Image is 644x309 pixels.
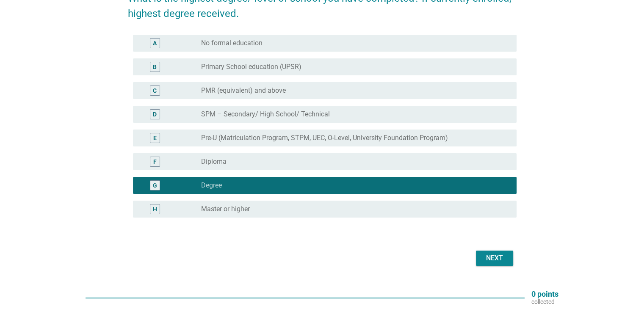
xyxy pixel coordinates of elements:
[153,157,157,166] div: F
[201,157,227,166] label: Diploma
[201,110,330,119] label: SPM – Secondary/ High School/ Technical
[153,134,157,143] div: E
[201,205,250,213] label: Master or higher
[153,205,157,214] div: H
[201,86,286,95] label: PMR (equivalent) and above
[201,134,448,142] label: Pre-U (Matriculation Program, STPM, UEC, O-Level, University Foundation Program)
[153,181,157,190] div: G
[153,110,157,119] div: D
[201,181,222,190] label: Degree
[476,251,513,266] button: Next
[531,290,558,298] p: 0 points
[483,253,506,263] div: Next
[153,86,157,95] div: C
[153,63,157,72] div: B
[531,298,558,306] p: collected
[201,39,263,47] label: No formal education
[153,39,157,48] div: A
[201,63,301,71] label: Primary School education (UPSR)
